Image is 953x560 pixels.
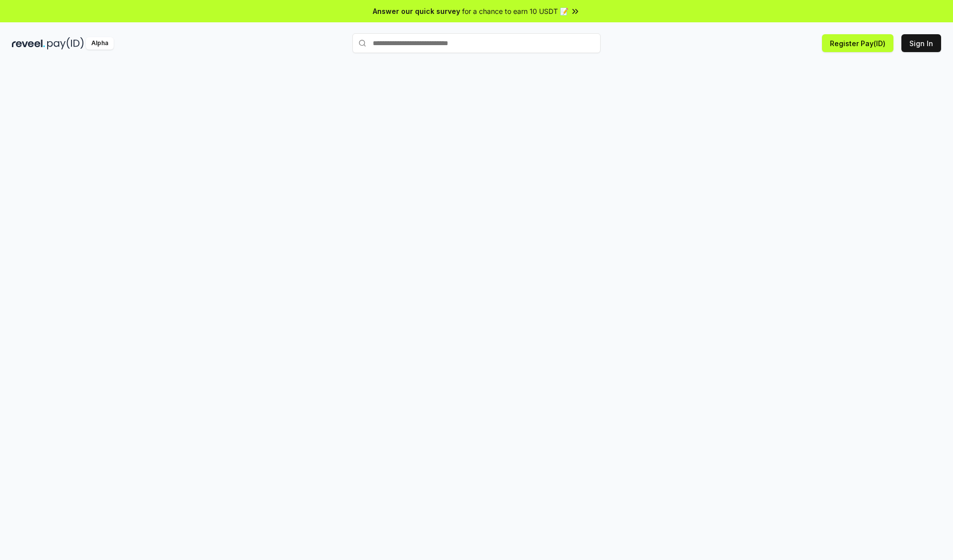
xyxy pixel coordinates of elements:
img: reveel_dark [12,37,45,50]
button: Register Pay(ID) [822,34,893,52]
span: Answer our quick survey [373,6,460,16]
img: pay_id [47,37,84,50]
span: for a chance to earn 10 USDT 📝 [462,6,568,16]
button: Sign In [901,34,941,52]
div: Alpha [86,37,114,50]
